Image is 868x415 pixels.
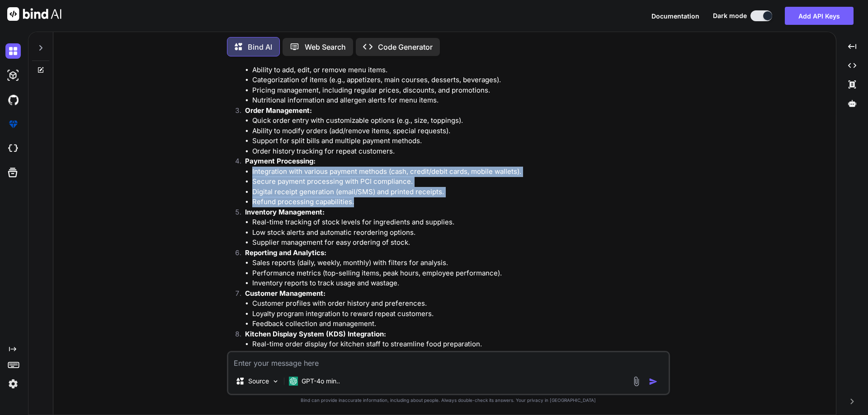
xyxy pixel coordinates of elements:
[245,248,326,257] strong: Reporting and Analytics:
[248,42,272,52] p: Bind AI
[245,157,316,165] strong: Payment Processing:
[252,167,668,177] li: Integration with various payment methods (cash, credit/debit cards, mobile wallets).
[272,378,279,385] img: Pick Models
[5,92,21,107] img: githubDark
[5,141,21,156] img: cloudideIcon
[378,42,433,52] p: Code Generator
[252,187,668,197] li: Digital receipt generation (email/SMS) and printed receipts.
[252,238,668,248] li: Supplier management for easy ordering of stock.
[227,397,670,404] p: Bind can provide inaccurate information, including about people. Always double-check its answers....
[252,258,668,268] li: Sales reports (daily, weekly, monthly) with filters for analysis.
[5,43,21,59] img: darkChat
[252,228,668,238] li: Low stock alerts and automatic reordering options.
[651,12,699,20] span: Documentation
[248,377,269,386] p: Source
[713,11,747,20] span: Dark mode
[649,377,658,386] img: icon
[252,350,668,360] li: Order status updates (in progress, completed).
[252,319,668,329] li: Feedback collection and management.
[289,377,298,386] img: GPT-4o mini
[252,85,668,96] li: Pricing management, including regular prices, discounts, and promotions.
[252,268,668,279] li: Performance metrics (top-selling items, peak hours, employee performance).
[5,117,21,132] img: premium
[252,75,668,85] li: Categorization of items (e.g., appetizers, main courses, desserts, beverages).
[5,68,21,83] img: darkAi-studio
[252,278,668,289] li: Inventory reports to track usage and wastage.
[785,7,854,25] button: Add API Keys
[302,377,340,386] p: GPT-4o min..
[245,289,325,298] strong: Customer Management:
[252,298,668,309] li: Customer profiles with order history and preferences.
[252,65,668,75] li: Ability to add, edit, or remove menu items.
[651,11,699,21] button: Documentation
[252,177,668,187] li: Secure payment processing with PCI compliance.
[252,136,668,146] li: Support for split bills and multiple payment methods.
[252,217,668,228] li: Real-time tracking of stock levels for ingredients and supplies.
[252,95,668,106] li: Nutritional information and allergen alerts for menu items.
[305,42,346,52] p: Web Search
[5,376,21,392] img: settings
[252,126,668,136] li: Ability to modify orders (add/remove items, special requests).
[245,208,325,216] strong: Inventory Management:
[252,309,668,319] li: Loyalty program integration to reward repeat customers.
[245,106,312,115] strong: Order Management:
[245,330,386,338] strong: Kitchen Display System (KDS) Integration:
[252,339,668,350] li: Real-time order display for kitchen staff to streamline food preparation.
[252,116,668,126] li: Quick order entry with customizable options (e.g., size, toppings).
[631,376,642,387] img: attachment
[7,7,61,21] img: Bind AI
[252,197,668,207] li: Refund processing capabilities.
[252,146,668,157] li: Order history tracking for repeat customers.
